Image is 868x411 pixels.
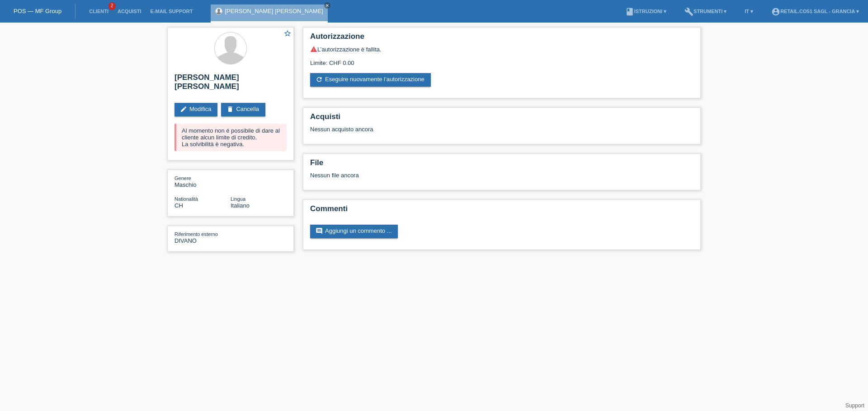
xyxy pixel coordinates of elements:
span: Nationalità [175,196,198,202]
a: Clienti [85,9,113,14]
a: editModifica [175,103,217,116]
i: star_border [283,29,292,37]
a: close [324,2,330,9]
i: comment [316,227,323,235]
a: [PERSON_NAME] [PERSON_NAME] [225,8,323,14]
div: Al momento non é possibile di dare al cliente alcun limite di credito. La solvibilità è negativa. [175,124,287,151]
div: Limite: CHF 0.00 [310,53,693,66]
span: Svizzera [175,202,183,209]
span: Lingua [231,196,245,202]
a: Support [845,402,864,409]
a: star_border [283,29,292,39]
a: account_circleRetail.Co51 Sagl - Grancia ▾ [767,9,863,14]
a: E-mail Support [146,9,198,14]
i: build [684,7,693,16]
div: DIVANO [175,231,231,244]
a: POS — MF Group [14,8,61,14]
i: book [625,7,634,16]
h2: Acquisti [310,112,693,126]
a: buildStrumenti ▾ [680,9,731,14]
h2: Commenti [310,204,693,218]
i: close [325,3,330,8]
i: account_circle [771,7,780,16]
a: refreshEseguire nuovamente l’autorizzazione [310,73,431,87]
a: Acquisti [113,9,146,14]
h2: Autorizzazione [310,32,693,46]
i: edit [180,106,187,113]
a: bookIstruzioni ▾ [621,9,671,14]
h2: [PERSON_NAME] [PERSON_NAME] [175,73,287,96]
div: Nessun file ancora [310,172,586,179]
i: warning [310,46,317,53]
span: Genere [175,175,191,181]
span: Italiano [231,202,250,209]
a: IT ▾ [740,9,758,14]
i: refresh [316,76,323,83]
a: commentAggiungi un commento ... [310,225,398,238]
a: deleteCancella [221,103,265,116]
span: 2 [108,2,116,10]
div: L’autorizzazione è fallita. [310,46,693,53]
i: delete [226,106,234,113]
div: Maschio [175,175,231,188]
span: Riferimento esterno [175,231,218,237]
h2: File [310,158,693,172]
div: Nessun acquisto ancora [310,126,693,139]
